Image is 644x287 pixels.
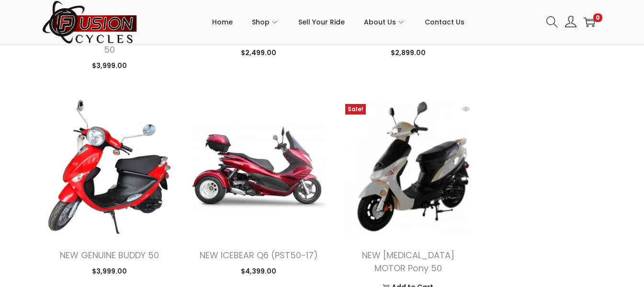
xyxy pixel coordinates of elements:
span: $ [241,48,245,57]
span: $ [92,61,96,70]
a: 0 [584,16,595,28]
a: Shop [252,0,279,44]
span: About Us [364,10,396,34]
a: NEW [MEDICAL_DATA] MOTOR Pony 50 [362,249,454,274]
a: NEW GENUINE BUDDY 50 [60,249,159,261]
span: 2,899.00 [391,48,426,57]
span: Contact Us [425,10,464,34]
span: Sell Your Ride [298,10,345,34]
span: $ [391,48,395,57]
a: About Us [364,0,406,44]
span: Quick View [456,99,475,118]
a: Home [212,0,233,44]
a: NEW ICEBEAR Q6 (PST50-17) [200,249,318,261]
span: Shop [252,10,270,34]
span: $ [92,266,96,276]
span: 3,999.00 [92,266,127,276]
span: 2,499.00 [241,48,276,57]
a: Contact Us [425,0,464,44]
span: 4,399.00 [241,266,276,276]
span: Home [212,10,233,34]
a: Sell Your Ride [298,0,345,44]
nav: Primary navigation [138,0,539,44]
span: $ [241,266,245,276]
span: 3,999.00 [92,61,127,70]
